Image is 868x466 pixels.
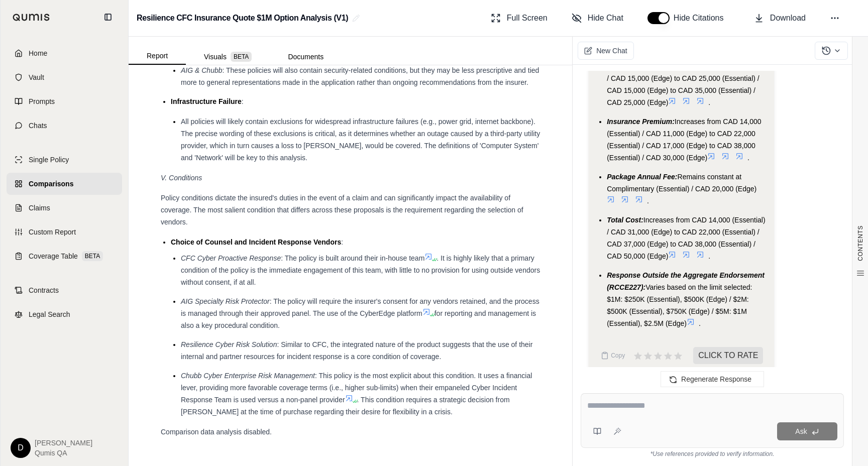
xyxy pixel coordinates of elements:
a: Custom Report [7,221,122,243]
span: . [747,154,749,162]
span: Ask [795,427,807,435]
h2: Resilience CFC Insurance Quote $1M Option Analysis (V1) [137,9,348,27]
em: V. Conditions [161,174,202,182]
span: Custom Report [29,227,76,237]
div: D [11,438,31,458]
span: Varies based on the limit selected: $1M: $250K (Essential), $500K (Edge) / $2M: $500K (Essential)... [607,283,752,327]
span: Prompts [29,96,55,106]
img: Qumis Logo [13,14,50,21]
span: Contracts [29,285,59,295]
span: Remains constant at Complimentary (Essential) / CAD 20,000 (Edge) [607,173,756,193]
span: Coverage Table [29,251,78,261]
span: AIG & Chubb [181,66,223,74]
span: Single Policy [29,155,69,165]
span: Increases from CAD 14,000 (Essential) / CAD 31,000 (Edge) to CAD 22,000 (Essential) / CAD 37,000 ... [607,216,765,260]
a: Prompts [7,90,122,112]
span: Regenerate Response [681,375,751,383]
span: Total Cost: [607,216,643,224]
span: Insurance Premium: [607,118,675,126]
span: BETA [82,251,103,261]
span: : The policy will require the insurer's consent for any vendors retained, and the process is mana... [181,297,539,317]
span: . [699,319,701,327]
span: Download [770,12,806,24]
span: [PERSON_NAME] [35,438,92,448]
span: : These policies will also contain security-related conditions, but they may be less prescriptive... [181,66,539,86]
a: Home [7,42,122,64]
a: Legal Search [7,303,122,325]
a: Single Policy [7,149,122,171]
button: Regenerate Response [661,371,764,387]
button: Download [750,8,810,28]
span: Claims [29,203,50,213]
span: Full Screen [507,12,548,24]
span: All policies will likely contain exclusions for widespread infrastructure failures (e.g., power g... [181,118,540,162]
span: : This policy is the most explicit about this condition. It uses a financial lever, providing mor... [181,372,532,404]
span: : Similar to CFC, the integrated nature of the product suggests that the use of their internal an... [181,340,532,361]
button: Full Screen [487,8,552,28]
span: Copy [611,352,625,360]
span: Hide Citations [674,12,730,24]
span: Package Annual Fee: [607,173,677,181]
button: Hide Chat [568,8,627,28]
span: : The policy is built around their in-house team [281,254,424,262]
span: . [708,252,710,260]
span: Home [29,48,47,58]
span: CFC Cyber Proactive Response [181,254,281,262]
span: Hide Chat [588,12,623,24]
a: Comparisons [7,173,122,195]
span: Chubb Cyber Enterprise Risk Management [181,372,315,380]
span: Infrastructure Failure [171,97,242,105]
span: Choice of Counsel and Incident Response Vendors [171,238,341,246]
button: Collapse sidebar [100,9,116,25]
span: : [242,97,244,105]
span: Increases from CAD 25,000 (Essential) / CAD 15,000 (Edge) to CAD 25,000 (Essential) / CAD 15,000 ... [607,62,764,106]
span: Response Outside the Aggregate Endorsement (RCCE227): [607,271,765,291]
span: . [708,98,710,106]
span: . [647,197,649,205]
span: for reporting and management is also a key procedural condition. [181,309,536,329]
a: Vault [7,66,122,88]
span: : [341,238,343,246]
span: Vault [29,72,44,82]
span: Chats [29,121,47,131]
span: CONTENTS [856,225,864,261]
span: Comparison data analysis disabled. [161,428,272,436]
span: AIG Specialty Risk Protector [181,297,270,305]
span: . This condition requires a strategic decision from [PERSON_NAME] at the time of purchase regardi... [181,396,510,416]
span: CLICK TO RATE [693,347,763,364]
button: Ask [777,422,837,440]
button: Documents [270,49,342,65]
button: Copy [597,345,629,366]
span: New Chat [596,46,627,56]
span: Comparisons [29,179,73,189]
span: Policy conditions dictate the insured's duties in the event of a claim and can significantly impa... [161,194,523,226]
button: Visuals [186,49,270,65]
span: . It is highly likely that a primary condition of the policy is the immediate engagement of this ... [181,254,540,286]
button: Report [129,48,186,65]
span: Legal Search [29,309,70,319]
a: Chats [7,114,122,137]
span: BETA [231,52,252,62]
button: New Chat [578,42,633,60]
a: Coverage TableBETA [7,245,122,267]
div: *Use references provided to verify information. [581,448,844,458]
span: Resilience Cyber Risk Solution [181,340,277,348]
a: Contracts [7,279,122,301]
span: Increases from CAD 14,000 (Essential) / CAD 11,000 (Edge) to CAD 22,000 (Essential) / CAD 17,000 ... [607,118,761,162]
span: Qumis QA [35,448,92,458]
a: Claims [7,197,122,219]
